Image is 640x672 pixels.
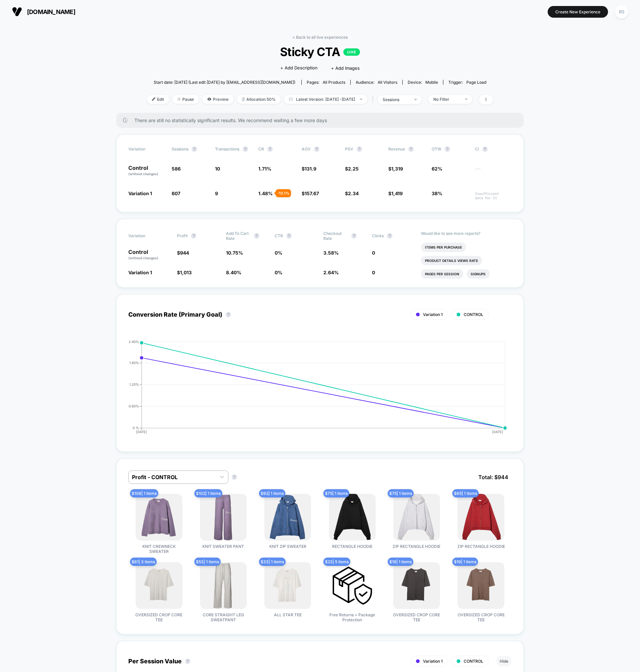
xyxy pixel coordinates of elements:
span: RECTANGLE HOODIE [332,544,372,549]
button: ? [445,146,450,152]
span: Page Load [466,80,486,85]
tspan: 1.20% [129,382,139,386]
span: 2.34 [348,191,359,196]
span: $ 61 | 3 items [130,558,157,566]
span: $ 92 | 1 items [259,489,285,497]
img: OVERSIZED CROP CORE TEE [136,562,182,609]
span: + Add Description [280,65,318,71]
img: ZIP RECTANGLE HOODIE [393,494,440,541]
img: OVERSIZED CROP CORE TEE [458,562,504,609]
img: ALL STAR TEE [264,562,311,609]
span: Variation 1 [423,659,443,664]
button: RS [613,5,630,19]
span: Variation 1 [128,270,152,275]
span: $ 33 | 1 items [259,558,286,566]
tspan: 1.80% [129,361,139,365]
span: $ [345,166,359,172]
img: end [414,99,417,100]
img: KNIT SWEATER PANT [200,494,247,541]
img: RECTANGLE HOODIE [329,494,376,541]
span: AOV [302,146,311,151]
span: ALL STAR TEE [274,612,302,617]
span: $ 102 | 1 items [194,489,222,497]
span: Free Returns + Package Protection [327,612,377,622]
span: Allocation: 50% [237,95,281,104]
span: ZIP RECTANGLE HOODIE [457,544,505,549]
div: sessions [383,97,409,102]
span: Insufficient data for CI [475,192,512,200]
span: $ 108 | 1 items [130,489,158,497]
span: Start date: [DATE] (Last edit [DATE] by [EMAIL_ADDRESS][DOMAIN_NAME]) [154,80,295,85]
span: Variation 1 [128,191,152,196]
div: CONVERSION_RATE [122,340,505,440]
span: 157.67 [305,191,319,196]
span: 131.9 [305,166,316,172]
button: Hide [496,656,512,667]
span: $ 19 | 1 items [388,558,413,566]
img: Visually logo [12,7,22,17]
span: all products [323,80,345,85]
span: 38% [432,191,442,196]
div: - 13.1 % [276,189,291,197]
button: ? [226,312,231,317]
span: Pause [172,95,199,104]
span: 9 [215,191,218,196]
span: Checkout Rate [323,231,348,241]
span: $ [177,250,189,256]
span: [DOMAIN_NAME] [27,8,75,15]
li: Signups [467,269,490,279]
span: Device: [402,80,443,85]
span: Add To Cart Rate [226,231,251,241]
button: ? [387,233,392,239]
span: 10.75 % [226,250,243,256]
button: ? [314,146,319,152]
button: ? [267,146,273,152]
span: 2.64 % [323,270,339,275]
div: Trigger: [448,80,486,85]
span: 1,419 [391,191,403,196]
a: < Back to all live experiences [292,35,348,40]
span: $ 65 | 1 items [452,489,479,497]
span: (without changes) [128,256,158,260]
div: RS [615,5,628,18]
button: ? [185,659,190,664]
img: end [465,98,467,100]
div: Pages: [307,80,345,85]
tspan: [DATE] [492,430,503,434]
span: All Visitors [378,80,397,85]
span: Latest Version: [DATE] - [DATE] [284,95,367,104]
tspan: [DATE] [136,430,147,434]
span: $ [345,191,359,196]
span: There are still no statistically significant results. We recommend waiting a few more days [134,117,510,123]
button: ? [351,233,357,239]
span: 0 % [275,270,282,275]
img: end [360,98,362,100]
span: $ 75 | 1 items [388,489,414,497]
img: KNIT CREWNECK SWEATER [136,494,182,541]
div: Audience: [356,80,397,85]
p: LIVE [343,48,360,56]
div: No Filter [433,97,460,102]
span: OVERSIZED CROP CORE TEE [456,612,506,622]
span: CI [475,146,512,152]
span: | [371,95,378,104]
button: ? [482,146,488,152]
span: Total: $ 944 [475,470,512,484]
span: (without changes) [128,172,158,176]
span: 8.40 % [226,270,241,275]
span: Sticky CTA [164,45,476,59]
span: 1.71 % [258,166,271,172]
span: PSV [345,146,353,151]
span: OVERSIZED CROP CORE TEE [392,612,442,622]
button: ? [254,233,259,239]
span: --- [475,167,512,177]
span: Revenue [388,146,405,151]
span: 586 [172,166,181,172]
tspan: 2.40% [129,339,139,343]
li: Items Per Purchase [421,243,466,252]
span: Variation [128,146,165,152]
span: $ [388,166,403,172]
span: 10 [215,166,220,172]
span: 3.58 % [323,250,339,256]
span: 1.48 % [258,191,273,196]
